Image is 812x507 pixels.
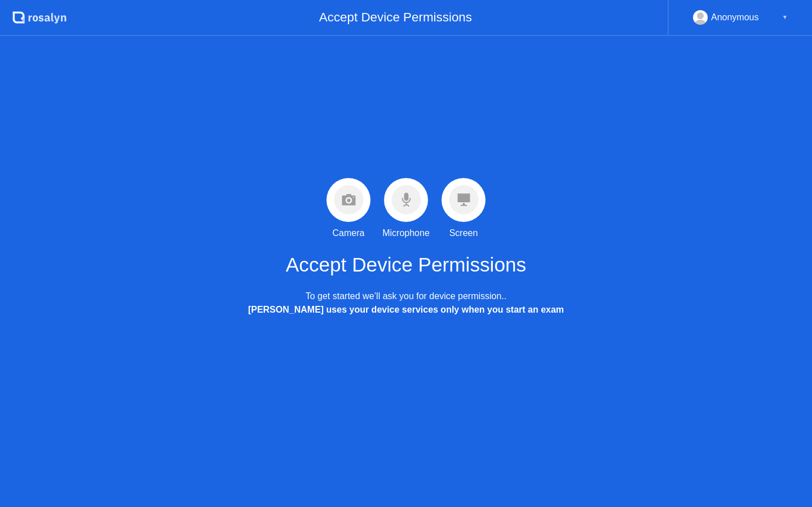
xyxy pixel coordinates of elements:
div: Camera [333,226,365,240]
div: ▼ [782,10,788,25]
div: To get started we’ll ask you for device permission.. [248,290,564,317]
div: Anonymous [711,10,759,25]
div: Microphone [382,226,430,240]
b: [PERSON_NAME] uses your device services only when you start an exam [248,305,564,314]
h1: Accept Device Permissions [286,250,526,280]
div: Screen [449,226,478,240]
